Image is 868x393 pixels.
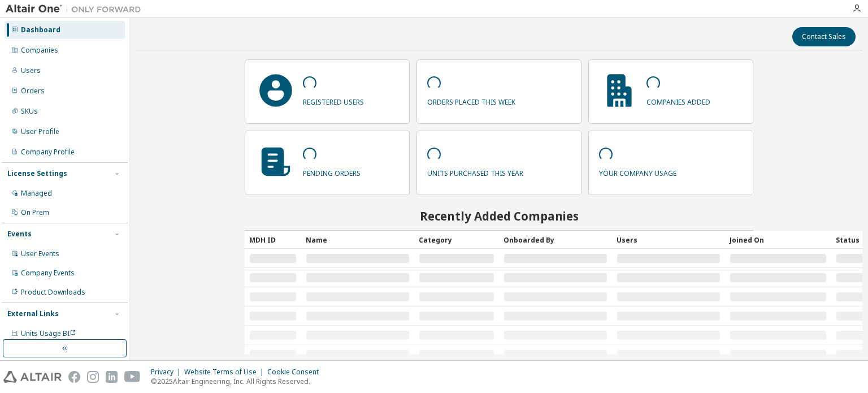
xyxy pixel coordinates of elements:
[151,377,325,386] p: © 2025 Altair Engineering, Inc. All Rights Reserved.
[419,231,494,249] div: Category
[21,329,76,338] span: Units Usage BI
[21,87,45,96] div: Orders
[245,209,753,223] h2: Recently Added Companies
[21,288,85,297] div: Product Downloads
[21,46,58,55] div: Companies
[303,165,361,178] p: pending orders
[184,368,267,377] div: Website Terms of Use
[6,3,147,15] img: Altair One
[7,309,59,318] div: External Links
[21,208,49,217] div: On Prem
[106,371,118,383] img: linkedin.svg
[21,189,52,198] div: Managed
[303,94,364,107] p: registered users
[306,231,410,249] div: Name
[3,371,62,383] img: altair_logo.svg
[427,94,515,107] p: orders placed this week
[730,231,827,249] div: Joined On
[68,371,80,383] img: facebook.svg
[249,231,297,249] div: MDH ID
[267,368,325,377] div: Cookie Consent
[21,66,41,75] div: Users
[21,127,59,136] div: User Profile
[617,231,721,249] div: Users
[21,269,75,278] div: Company Events
[21,107,38,116] div: SKUs
[646,94,710,107] p: companies added
[87,371,99,383] img: instagram.svg
[21,25,60,34] div: Dashboard
[504,231,607,249] div: Onboarded By
[124,371,141,383] img: youtube.svg
[7,230,32,239] div: Events
[599,165,676,178] p: your company usage
[21,249,59,258] div: User Events
[792,27,856,46] button: Contact Sales
[151,368,184,377] div: Privacy
[7,169,67,178] div: License Settings
[427,165,523,178] p: units purchased this year
[21,148,75,157] div: Company Profile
